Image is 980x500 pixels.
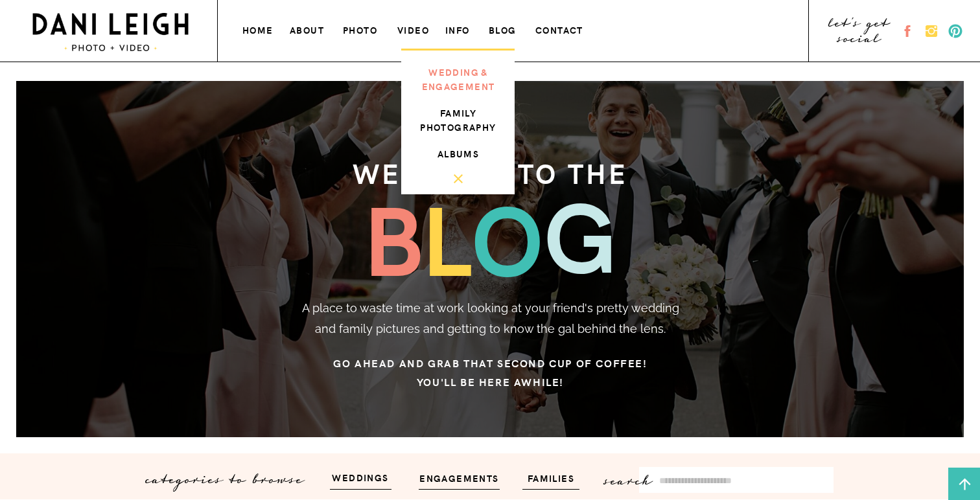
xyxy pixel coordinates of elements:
a: VIDEO [397,22,452,36]
p: categories to browse [146,467,313,483]
h3: b [363,187,451,279]
a: info [445,22,472,36]
a: contact [535,22,587,36]
a: about [290,22,325,36]
a: albums [415,146,502,157]
p: search [605,468,666,484]
h3: l [421,187,496,285]
p: A place to waste time at work looking at your friend's pretty wedding and family pictures and get... [299,298,682,343]
a: blog [489,22,519,36]
h3: welcome to the [278,148,703,186]
a: engagements [415,470,504,485]
a: home [242,22,275,36]
a: weddings [321,470,399,484]
h3: g [544,183,617,285]
a: family photography [415,106,502,131]
a: families [519,470,583,485]
a: wedding & engagement [415,65,502,91]
a: photo [343,22,379,36]
a: let's get social [827,20,892,42]
h3: Go ahead and grab that second cup of coffee! You'll be here awhile! [247,354,734,387]
h3: o [471,187,568,286]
